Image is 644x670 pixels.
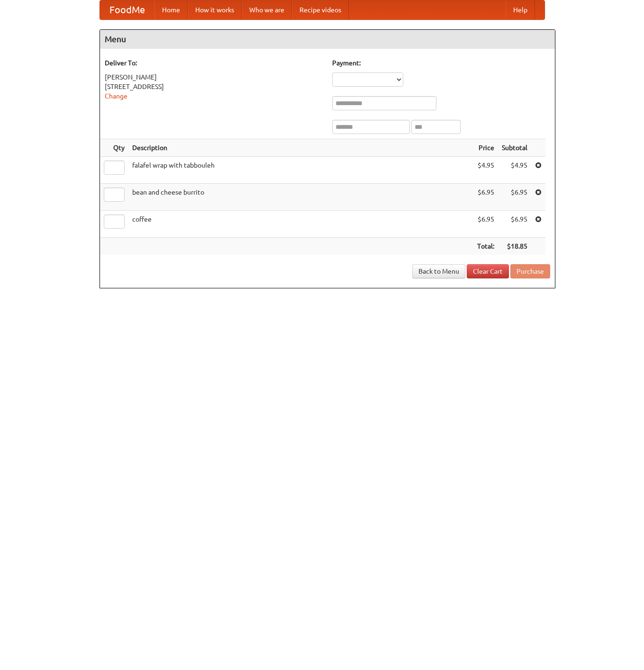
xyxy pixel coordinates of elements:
[105,72,323,82] div: [PERSON_NAME]
[473,139,498,157] th: Price
[498,184,531,211] td: $6.95
[506,0,535,19] a: Help
[128,139,473,157] th: Description
[498,211,531,238] td: $6.95
[105,82,323,91] div: [STREET_ADDRESS]
[100,139,128,157] th: Qty
[498,157,531,184] td: $4.95
[473,211,498,238] td: $6.95
[100,30,555,49] h4: Menu
[473,157,498,184] td: $4.95
[332,58,550,68] h5: Payment:
[105,92,127,100] a: Change
[100,0,154,19] a: FoodMe
[473,184,498,211] td: $6.95
[128,184,473,211] td: bean and cheese burrito
[128,157,473,184] td: falafel wrap with tabbouleh
[498,139,531,157] th: Subtotal
[154,0,188,19] a: Home
[498,238,531,255] th: $18.85
[292,0,349,19] a: Recipe videos
[412,264,465,278] a: Back to Menu
[242,0,292,19] a: Who we are
[188,0,242,19] a: How it works
[510,264,550,278] button: Purchase
[128,211,473,238] td: coffee
[473,238,498,255] th: Total:
[105,58,323,68] h5: Deliver To:
[467,264,509,278] a: Clear Cart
